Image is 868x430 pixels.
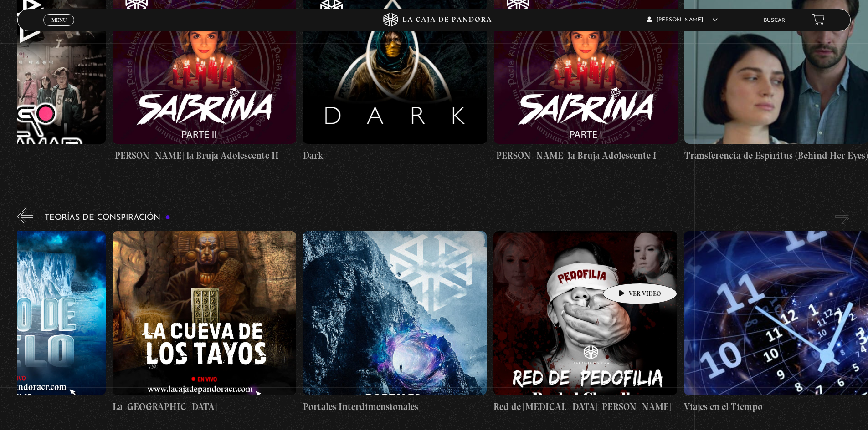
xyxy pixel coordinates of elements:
a: Buscar [764,18,785,23]
h4: Red de [MEDICAL_DATA] [PERSON_NAME] [493,400,677,414]
a: Red de [MEDICAL_DATA] [PERSON_NAME] [493,231,677,414]
span: Menu [51,17,67,23]
h3: Teorías de Conspiración [45,213,170,222]
h4: [PERSON_NAME] la Bruja Adolescente I [494,148,678,163]
button: Previous [17,208,33,224]
a: La [GEOGRAPHIC_DATA] [113,231,296,414]
h4: La [GEOGRAPHIC_DATA] [113,400,296,414]
a: View your shopping cart [812,14,825,26]
a: Viajes en el Tiempo [684,231,868,414]
h4: Dark [303,148,487,163]
button: Next [835,208,851,224]
a: Portales Interdimensionales [303,231,487,414]
h4: Transferencia de Espíritus (Behind Her Eyes) [684,148,868,163]
span: [PERSON_NAME] [647,17,718,23]
h4: Viajes en el Tiempo [684,400,868,414]
h4: Portales Interdimensionales [303,400,487,414]
span: Cerrar [48,25,70,31]
h4: [PERSON_NAME] la Bruja Adolescente II [113,148,296,163]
